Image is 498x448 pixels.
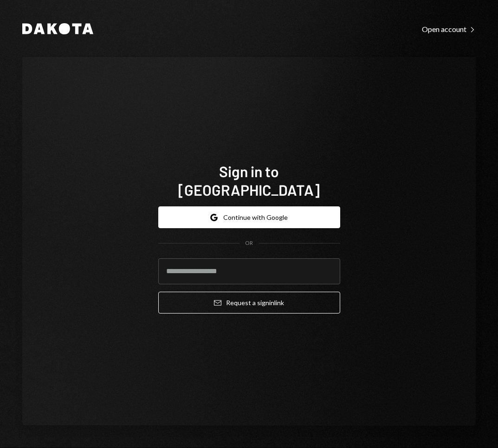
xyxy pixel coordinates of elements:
[158,292,340,314] button: Request a signinlink
[422,25,476,34] div: Open account
[245,239,253,247] div: OR
[422,24,476,34] a: Open account
[158,206,340,228] button: Continue with Google
[158,162,340,199] h1: Sign in to [GEOGRAPHIC_DATA]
